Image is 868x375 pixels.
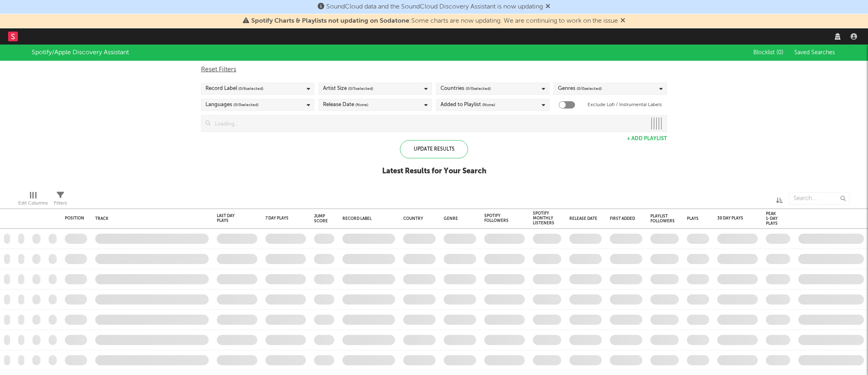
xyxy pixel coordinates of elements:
div: Spotify Followers [484,213,513,223]
div: Edit Columns [18,198,48,208]
span: (None) [355,100,368,110]
span: ( 0 / 6 selected) [238,84,263,94]
div: Latest Results for Your Search [382,166,486,176]
div: Record Label [205,84,263,94]
div: Filters [54,198,67,208]
span: : Some charts are now updating. We are continuing to work on the issue [251,18,618,24]
div: Languages [205,100,259,110]
span: Dismiss [620,18,625,24]
span: ( 0 / 0 selected) [233,100,259,110]
div: First Added [610,216,638,221]
div: Release Date [569,216,598,221]
div: Spotify Monthly Listeners [533,211,554,226]
div: 7 Day Plays [265,216,294,221]
div: Filters [54,188,67,212]
button: + Add Playlist [627,136,667,141]
span: Saved Searches [794,50,836,55]
div: Track [95,216,205,221]
div: Last Day Plays [217,213,245,223]
span: ( 0 / 0 selected) [466,84,491,94]
span: Blocklist [753,50,783,55]
span: Dismiss [545,4,550,10]
div: Position [65,216,84,221]
span: (None) [482,100,495,110]
label: Exclude Lofi / Instrumental Labels [588,100,662,110]
div: Country [403,216,432,221]
span: ( 0 ) [776,50,783,55]
div: Playlist Followers [650,214,675,224]
div: Genre [444,216,472,221]
div: Plays [687,216,699,221]
input: Loading... [211,115,646,132]
div: Record Label [342,216,391,221]
div: Release Date [323,100,368,110]
div: Countries [440,84,491,94]
button: Saved Searches [792,49,836,56]
div: 30 Day Plays [717,216,746,221]
span: Spotify Charts & Playlists not updating on Sodatone [251,18,409,24]
span: ( 0 / 0 selected) [577,84,602,94]
div: Genres [558,84,602,94]
div: Edit Columns [18,188,48,212]
div: Peak 1-Day Plays [766,211,778,226]
div: Artist Size [323,84,373,94]
span: ( 0 / 5 selected) [348,84,373,94]
div: Added to Playlist [440,100,495,110]
input: Search... [789,192,850,205]
div: Jump Score [314,214,328,224]
span: SoundCloud data and the SoundCloud Discovery Assistant is now updating [326,4,543,10]
div: Spotify/Apple Discovery Assistant [32,48,129,58]
div: Update Results [400,140,468,158]
div: Reset Filters [201,65,667,75]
